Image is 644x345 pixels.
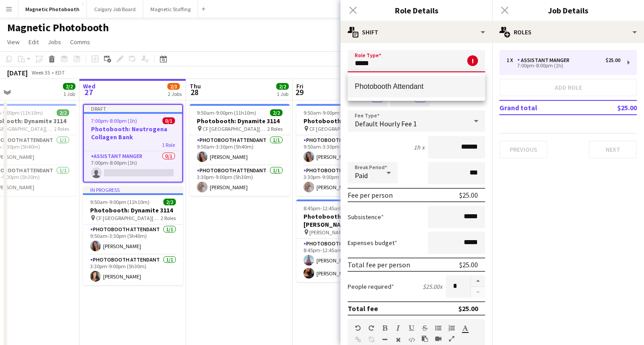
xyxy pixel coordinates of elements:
[517,57,573,63] div: Assistant Manger
[276,83,289,90] span: 2/2
[341,21,492,43] div: Shift
[296,82,303,90] span: Fri
[395,324,401,332] button: Italic
[84,125,182,141] h3: Photobooth: Neutrogena Collagen Bank
[348,304,378,313] div: Total fee
[66,36,94,48] a: Comms
[63,91,75,97] div: 1 Job
[348,191,393,200] div: Fee per person
[507,57,517,63] div: 1 x
[57,109,69,116] span: 2/2
[368,324,374,332] button: Redo
[87,0,143,18] button: Calgary Job Board
[499,100,589,115] td: Grand total
[422,335,428,342] button: Paste as plain text
[83,224,183,255] app-card-role: Photobooth Attendant1/19:50am-3:30pm (5h40m)[PERSON_NAME]
[355,82,478,91] span: Photobooth Attendant
[295,87,303,97] span: 29
[143,0,198,18] button: Magnetic Staffing
[90,199,150,205] span: 9:50am-9:00pm (11h10m)
[507,63,620,68] div: 7:00pm-8:00pm (1h)
[190,135,290,166] app-card-role: Photobooth Attendant1/19:50am-3:30pm (5h40m)[PERSON_NAME]
[7,68,28,77] div: [DATE]
[422,324,428,332] button: Strikethrough
[355,324,361,332] button: Undo
[449,335,455,342] button: Fullscreen
[167,83,180,90] span: 2/3
[462,324,468,332] button: Text Color
[348,283,394,291] label: People required
[83,206,183,214] h3: Photobooth: Dynamite 3114
[83,186,183,285] app-job-card: In progress9:50am-9:00pm (11h10m)2/2Photobooth: Dynamite 3114 CF [GEOGRAPHIC_DATA][PERSON_NAME]2 ...
[348,213,384,221] label: Subsistence
[309,125,374,132] span: CF [GEOGRAPHIC_DATA][PERSON_NAME]
[84,151,182,182] app-card-role: Assistant Manger0/17:00pm-8:00pm (1h)
[18,0,87,18] button: Magnetic Photobooth
[492,4,644,16] h3: Job Details
[7,21,109,34] h1: Magnetic Photobooth
[296,104,396,196] app-job-card: 9:50am-9:00pm (11h10m)2/2Photobooth: Dynamite 3114 CF [GEOGRAPHIC_DATA][PERSON_NAME]2 RolesPhotob...
[471,275,485,287] button: Increase
[296,239,396,282] app-card-role: Photobooth Attendant2/28:45pm-12:45am (4h)[PERSON_NAME][PERSON_NAME]
[355,119,417,128] span: Default Hourly Fee 1
[48,38,61,46] span: Jobs
[188,87,201,97] span: 28
[414,143,424,151] div: 1h x
[355,171,368,180] span: Paid
[296,212,396,229] h3: Photobooth: [PERSON_NAME]'s Wedding (3134)
[589,100,637,115] td: $25.00
[161,215,176,221] span: 2 Roles
[296,200,396,282] app-job-card: 8:45pm-12:45am (4h) (Sat)2/2Photobooth: [PERSON_NAME]'s Wedding (3134) [PERSON_NAME][GEOGRAPHIC_D...
[197,109,256,116] span: 9:50am-9:00pm (11h10m)
[303,205,365,212] span: 8:45pm-12:45am (4h) (Sat)
[267,125,283,132] span: 2 Roles
[435,324,441,332] button: Unordered List
[382,336,388,343] button: Horizontal Line
[83,255,183,285] app-card-role: Photobooth Attendant1/13:30pm-9:00pm (5h30m)[PERSON_NAME]
[296,135,396,166] app-card-role: Photobooth Attendant1/19:50am-3:30pm (5h40m)[PERSON_NAME]
[162,141,175,148] span: 1 Role
[29,69,52,76] span: Week 35
[492,21,644,43] div: Roles
[44,36,65,48] a: Jobs
[449,324,455,332] button: Ordered List
[25,36,42,48] a: Edit
[63,83,75,90] span: 2/2
[459,260,478,269] div: $25.00
[190,82,201,90] span: Thu
[435,335,441,342] button: Insert video
[7,38,20,46] span: View
[395,336,401,343] button: Clear Formatting
[82,87,96,97] span: 27
[91,117,137,124] span: 7:00pm-8:00pm (1h)
[423,283,442,291] div: $25.00 x
[270,109,283,116] span: 2/2
[382,324,388,332] button: Bold
[4,36,23,48] a: View
[83,186,183,193] div: In progress
[190,104,290,196] app-job-card: 9:50am-9:00pm (11h10m)2/2Photobooth: Dynamite 3114 CF [GEOGRAPHIC_DATA][PERSON_NAME]2 RolesPhotob...
[162,117,175,124] span: 0/1
[408,324,415,332] button: Underline
[309,229,376,236] span: [PERSON_NAME][GEOGRAPHIC_DATA]
[606,57,620,63] div: $25.00
[163,199,176,205] span: 2/2
[96,215,161,221] span: CF [GEOGRAPHIC_DATA][PERSON_NAME]
[348,239,397,247] label: Expenses budget
[348,260,410,269] div: Total fee per person
[83,104,183,183] app-job-card: Draft7:00pm-8:00pm (1h)0/1Photobooth: Neutrogena Collagen Bank1 RoleAssistant Manger0/17:00pm-8:0...
[203,125,267,132] span: CF [GEOGRAPHIC_DATA][PERSON_NAME]
[83,82,96,90] span: Wed
[168,91,182,97] div: 2 Jobs
[70,38,90,46] span: Comms
[458,304,478,313] div: $25.00
[296,117,396,125] h3: Photobooth: Dynamite 3114
[341,4,492,16] h3: Role Details
[303,109,363,116] span: 9:50am-9:00pm (11h10m)
[84,105,182,112] div: Draft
